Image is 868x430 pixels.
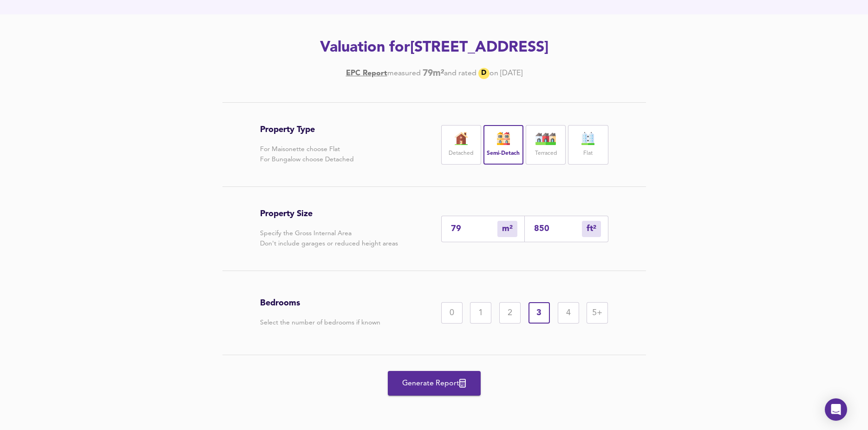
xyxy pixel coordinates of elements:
button: Generate Report [388,371,481,396]
div: Detached [441,125,481,165]
p: Select the number of bedrooms if known [260,318,380,328]
p: For Maisonette choose Flat For Bungalow choose Detached [260,144,354,165]
b: 79 m² [423,68,444,79]
div: on [489,68,498,79]
div: 5+ [587,302,608,324]
label: Terraced [535,148,557,159]
div: Flat [568,125,608,165]
div: [DATE] [346,68,522,79]
div: m² [582,221,601,237]
div: Open Intercom Messenger [825,398,847,421]
h2: Valuation for [STREET_ADDRESS] [171,38,697,58]
label: Detached [449,148,473,159]
label: Flat [583,148,593,159]
div: 0 [441,302,463,324]
div: Terraced [526,125,566,165]
div: D [478,68,489,79]
img: house-icon [492,132,515,145]
input: Enter sqm [451,224,497,234]
div: Semi-Detach [483,125,523,165]
span: Generate Report [397,377,471,390]
p: Specify the Gross Internal Area Don't include garages or reduced height areas [260,228,398,249]
input: Sqft [534,224,582,234]
label: Semi-Detach [487,148,520,159]
h3: Property Type [260,125,354,135]
div: 4 [558,302,579,324]
h3: Bedrooms [260,298,380,308]
img: flat-icon [576,132,600,145]
a: EPC Report [346,68,387,79]
div: m² [497,221,517,237]
img: house-icon [534,132,557,145]
div: and rated [444,68,476,79]
div: measured [387,68,421,79]
div: 2 [499,302,521,324]
div: 1 [470,302,491,324]
h3: Property Size [260,209,398,219]
div: 3 [529,302,550,324]
img: house-icon [450,132,473,145]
